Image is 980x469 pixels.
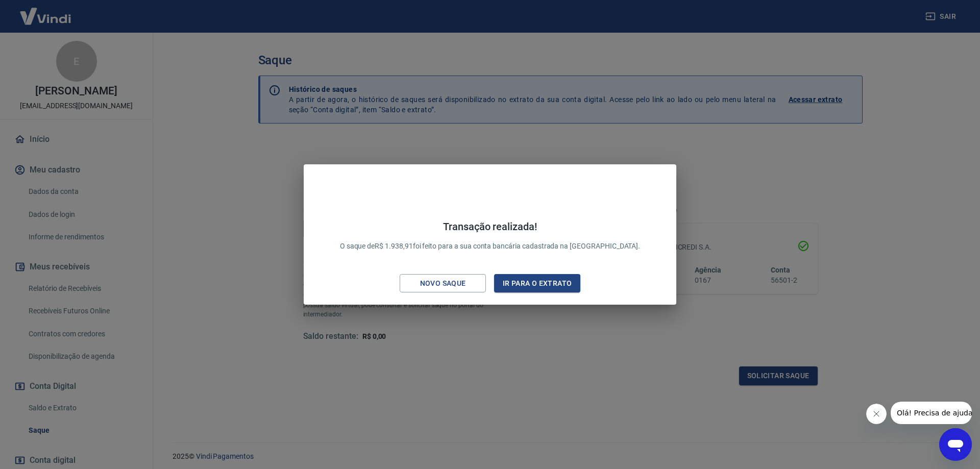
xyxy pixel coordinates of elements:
[866,404,887,424] iframe: Fechar mensagem
[340,220,641,233] h4: Transação realizada!
[408,277,478,290] div: Novo saque
[340,220,641,252] p: O saque de R$ 1.938,91 foi feito para a sua conta bancária cadastrada na [GEOGRAPHIC_DATA].
[400,274,486,293] button: Novo saque
[939,428,972,461] iframe: Botão para abrir a janela de mensagens
[494,274,580,293] button: Ir para o extrato
[891,402,972,424] iframe: Mensagem da empresa
[6,7,86,15] span: Olá! Precisa de ajuda?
